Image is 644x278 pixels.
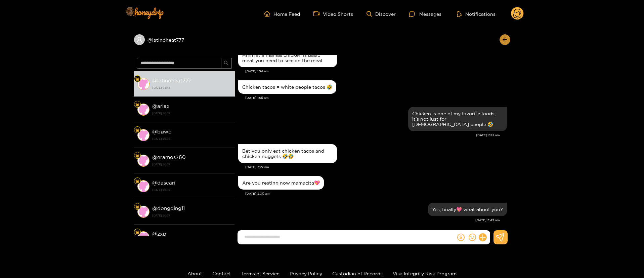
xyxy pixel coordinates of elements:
img: conversation [137,155,149,167]
img: Fan Level [135,154,139,158]
img: Fan Level [135,77,139,81]
img: Fan Level [135,179,139,183]
a: Video Shorts [313,11,353,17]
span: search [224,61,229,66]
div: Yes, finally💖 what about you? [432,207,503,212]
a: Terms of Service [241,271,280,276]
div: [DATE] 1:54 am [245,69,507,74]
div: [DATE] 3:30 am [245,191,507,196]
strong: [DATE] 20:37 [152,110,231,116]
img: Fan Level [135,103,139,107]
div: @latinoheat777 [134,34,235,45]
div: [DATE] 2:47 am [238,133,500,137]
strong: [DATE] 20:37 [152,136,231,142]
button: Notifications [455,10,498,17]
img: conversation [137,231,149,243]
img: Fan Level [135,205,139,209]
img: conversation [137,104,149,116]
button: search [221,58,232,69]
a: Contact [212,271,231,276]
span: arrow-left [502,37,507,43]
span: home [264,11,273,17]
a: Visa Integrity Risk Program [393,271,457,276]
span: user [136,37,142,43]
a: About [187,271,202,276]
strong: [DATE] 20:37 [152,161,231,167]
strong: @ latinoheat777 [152,78,191,83]
div: Sep. 24, 3:30 am [238,176,324,190]
div: [DATE] 3:27 am [245,165,507,169]
div: Sep. 24, 1:54 am [238,48,337,67]
strong: [DATE] 03:43 [152,85,231,91]
a: Home Feed [264,11,300,17]
div: Chicken tacos = white people tacos 🤣 [242,84,332,90]
strong: @ eramos760 [152,154,186,160]
a: Custodian of Records [332,271,383,276]
div: Sep. 24, 2:47 am [408,107,507,131]
img: Fan Level [135,230,139,234]
div: Sep. 24, 3:43 am [428,203,507,216]
strong: @ bgwc [152,129,171,134]
img: conversation [137,129,149,141]
div: [DATE] 3:43 am [238,218,500,223]
a: Privacy Policy [290,271,322,276]
img: conversation [137,180,149,192]
div: Chicken is one of my favorite foods; it's not just for [DEMOGRAPHIC_DATA] people 🤣 [412,111,503,127]
strong: @ dascari [152,180,175,186]
strong: [DATE] 20:37 [152,212,231,219]
span: dollar [457,234,465,241]
div: Sep. 24, 3:27 am [238,144,337,163]
span: video-camera [313,11,323,17]
a: Discover [367,11,396,17]
div: Sep. 24, 1:56 am [238,80,336,94]
strong: @ dongding11 [152,205,185,211]
img: Fan Level [135,128,139,132]
span: smile [469,234,476,241]
div: [DATE] 1:56 am [245,95,507,100]
div: Are you resting now mamacita💖 [242,180,320,186]
img: conversation [137,78,149,90]
div: Messages [409,10,441,18]
button: arrow-left [500,34,510,45]
div: Hmm still mamas chicken is basic meat you need to season the meat [242,52,333,63]
button: dollar [456,232,466,242]
img: conversation [137,206,149,218]
div: Bet you only eat chicken tacos and chicken nuggets 🤣🤣 [242,148,333,159]
strong: @ zxp [152,231,166,237]
strong: @ arlax [152,103,170,109]
strong: [DATE] 20:37 [152,187,231,193]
